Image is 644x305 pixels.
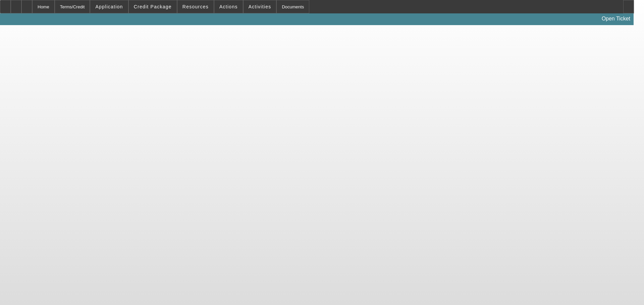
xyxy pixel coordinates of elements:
span: Activities [249,4,271,9]
span: Resources [182,4,209,9]
button: Activities [244,0,276,13]
a: Open Ticket [599,13,633,24]
button: Resources [177,0,214,13]
button: Actions [214,0,243,13]
span: Actions [219,4,238,9]
span: Application [95,4,123,9]
button: Application [90,0,128,13]
span: Credit Package [134,4,172,9]
button: Credit Package [129,0,177,13]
